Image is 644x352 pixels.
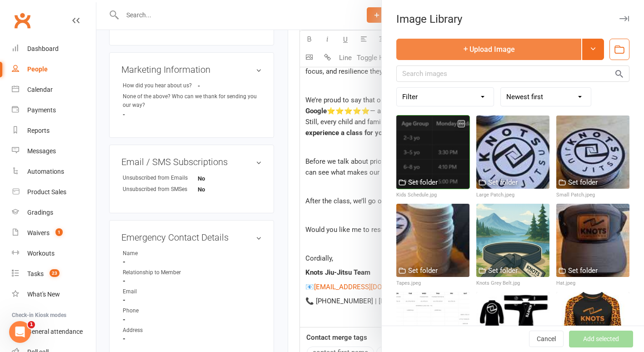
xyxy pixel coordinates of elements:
[12,121,96,141] a: Reports
[27,291,60,298] div: What's New
[12,39,96,59] a: Dashboard
[476,191,549,199] div: Large Patch.jpeg
[556,116,629,189] img: Small Patch.jpeg
[476,279,549,287] div: Knots Grey Belt.jpg
[556,204,629,277] img: Hat.jpeg
[27,168,64,175] div: Automations
[476,116,549,189] img: Large Patch.jpeg
[27,86,53,93] div: Calendar
[12,161,96,182] a: Automations
[27,106,56,114] div: Payments
[12,223,96,243] a: Waivers 1
[12,182,96,202] a: Product Sales
[488,265,518,276] div: Set folder
[12,284,96,305] a: What's New
[11,9,34,32] a: Clubworx
[27,328,83,335] div: General attendance
[488,177,518,188] div: Set folder
[55,228,63,236] span: 1
[396,39,581,60] button: Upload Image
[9,321,31,343] iframe: Intercom live chat
[396,65,629,82] input: Search images
[12,264,96,284] a: Tasks 23
[28,321,35,328] span: 1
[27,65,48,73] div: People
[12,59,96,80] a: People
[27,209,53,216] div: Gradings
[568,265,598,276] div: Set folder
[27,229,50,236] div: Waivers
[556,191,629,199] div: Small Patch.jpeg
[408,265,438,276] div: Set folder
[12,202,96,223] a: Gradings
[27,147,56,155] div: Messages
[27,45,59,52] div: Dashboard
[27,270,44,277] div: Tasks
[50,269,60,277] span: 23
[476,204,549,277] img: Knots Grey Belt.jpg
[12,100,96,121] a: Payments
[568,177,598,188] div: Set folder
[396,191,469,199] div: Kids Schedule.jpg
[12,141,96,161] a: Messages
[408,177,438,188] div: Set folder
[556,279,629,287] div: Hat.jpeg
[396,204,469,277] img: Tapes.jpeg
[12,322,96,342] a: General attendance kiosk mode
[27,127,50,134] div: Reports
[27,250,55,257] div: Workouts
[12,80,96,100] a: Calendar
[382,13,644,25] div: Image Library
[12,243,96,264] a: Workouts
[396,279,469,287] div: Tapes.jpeg
[529,331,564,347] button: Cancel
[27,188,66,196] div: Product Sales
